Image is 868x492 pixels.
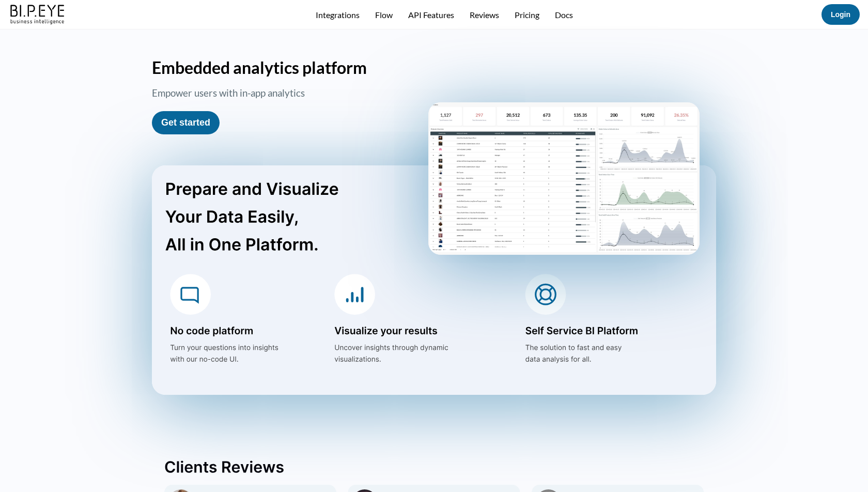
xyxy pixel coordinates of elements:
a: Integrations [316,10,360,20]
img: homePageScreen2.png [428,102,700,255]
a: Flow [375,10,393,20]
img: bipeye-logo [8,2,68,25]
a: Docs [555,10,573,20]
a: Get started [161,117,210,128]
h3: Empower users with in-app analytics [152,87,423,102]
button: Get started [152,111,220,134]
a: Pricing [515,10,539,20]
a: Reviews [470,10,499,20]
button: Login [822,4,860,25]
h1: Embedded analytics platform [152,57,716,78]
a: API Features [408,10,454,20]
a: Login [831,10,850,19]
